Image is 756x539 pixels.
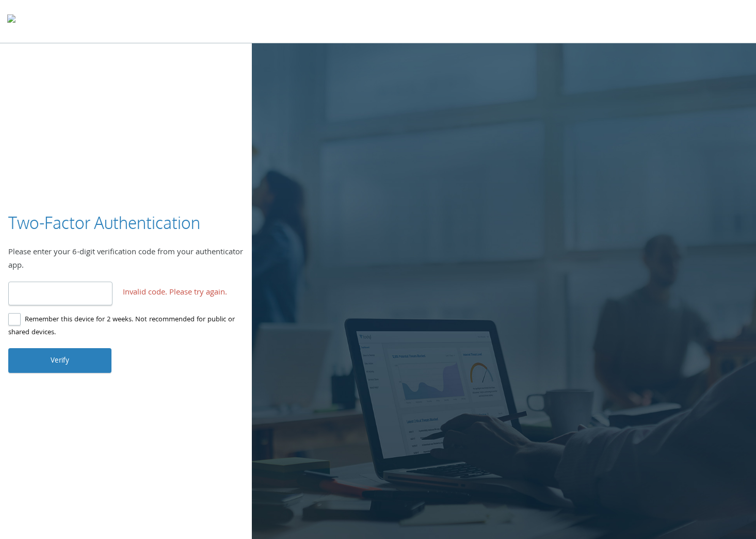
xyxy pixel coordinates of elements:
button: Verify [8,348,111,373]
label: Remember this device for 2 weeks. Not recommended for public or shared devices. [8,314,235,339]
div: Please enter your 6-digit verification code from your authenticator app. [8,247,244,273]
h3: Two-Factor Authentication [8,211,200,235]
img: todyl-logo-dark.svg [7,11,15,31]
span: Invalid code. Please try again. [123,287,227,300]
